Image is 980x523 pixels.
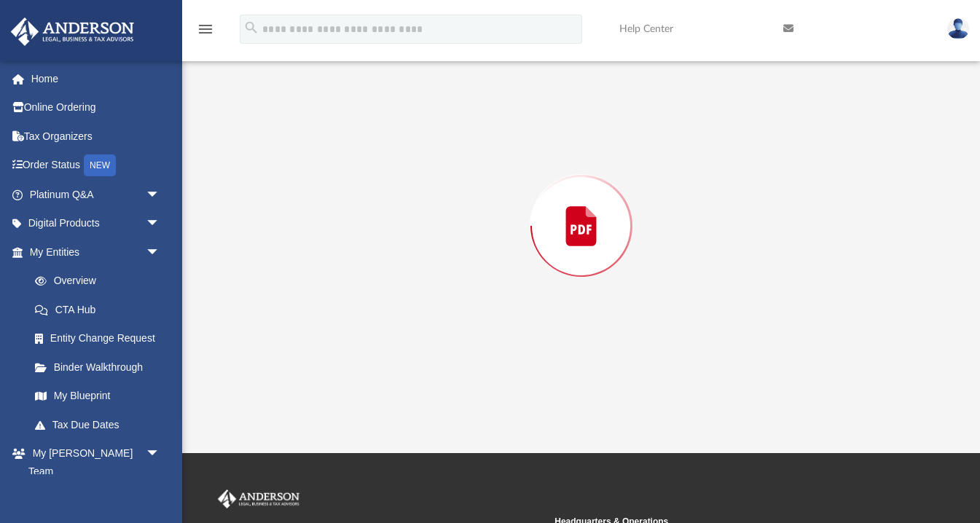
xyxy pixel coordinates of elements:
[10,93,182,122] a: Online Ordering
[84,154,116,176] div: NEW
[10,237,182,267] a: My Entitiesarrow_drop_down
[20,410,182,439] a: Tax Due Dates
[20,267,182,296] a: Overview
[10,64,182,93] a: Home
[146,439,175,469] span: arrow_drop_down
[215,489,302,508] img: Anderson Advisors Platinum Portal
[146,180,175,210] span: arrow_drop_down
[197,28,214,38] a: menu
[947,18,969,39] img: User Pic
[10,122,182,151] a: Tax Organizers
[7,17,138,46] img: Anderson Advisors Platinum Portal
[146,237,175,267] span: arrow_drop_down
[20,324,182,353] a: Entity Change Request
[10,439,175,486] a: My [PERSON_NAME] Teamarrow_drop_down
[10,151,182,181] a: Order StatusNEW
[243,20,259,36] i: search
[20,295,182,324] a: CTA Hub
[20,382,175,411] a: My Blueprint
[10,209,182,238] a: Digital Productsarrow_drop_down
[197,20,214,38] i: menu
[20,353,182,382] a: Binder Walkthrough
[10,180,182,209] a: Platinum Q&Aarrow_drop_down
[146,209,175,239] span: arrow_drop_down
